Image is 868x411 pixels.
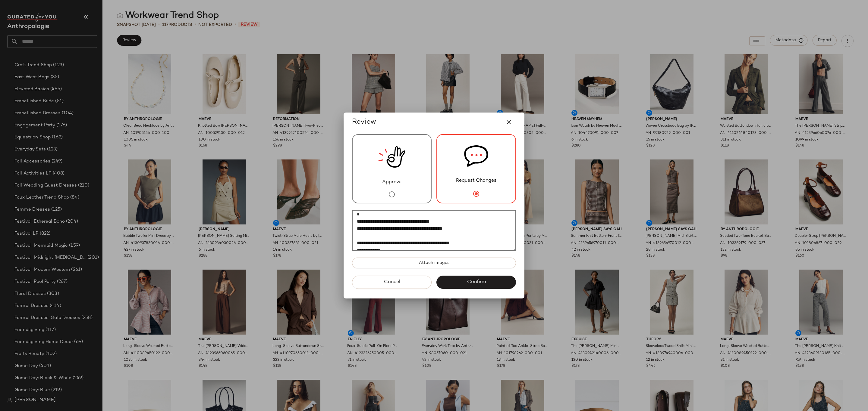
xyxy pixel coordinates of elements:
span: Confirm [467,279,486,285]
button: Cancel [352,276,432,289]
span: Approve [382,179,401,186]
button: Confirm [436,276,516,289]
button: Attach images [352,258,516,268]
span: Attach images [419,261,449,265]
img: review_new_snapshot.RGmwQ69l.svg [378,135,405,179]
span: Review [352,117,376,127]
img: svg%3e [464,135,488,177]
span: Cancel [383,279,400,285]
span: Request Changes [456,177,496,184]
